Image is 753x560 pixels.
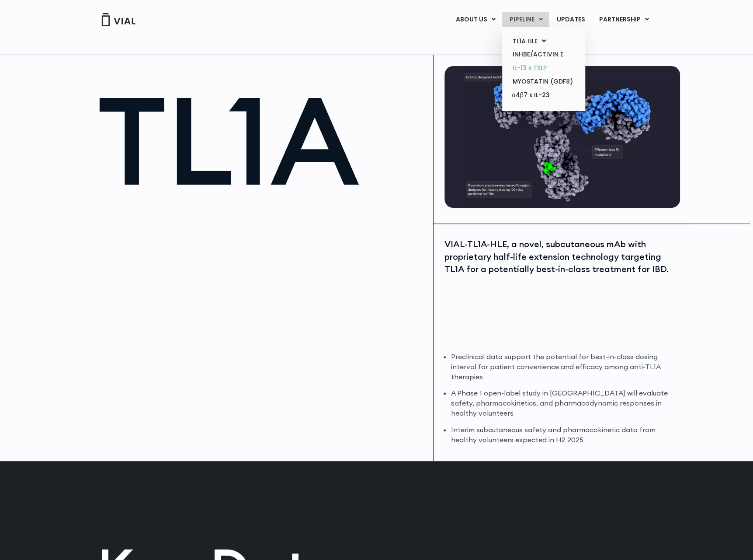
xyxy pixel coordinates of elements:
img: TL1A antibody diagram. [444,66,680,208]
a: MYOSTATIN (GDF8) [505,75,582,88]
div: VIAL-TL1A-HLE, a novel, subcutaneous mAb with proprietary half-life extension technology targetin... [444,238,678,276]
a: PARTNERSHIPMenu Toggle [592,12,656,27]
a: PIPELINEMenu Toggle [502,12,549,27]
a: TL1A HLEMenu Toggle [505,35,582,48]
h1: TL1A [97,79,425,201]
li: Preclinical data support the potential for best-in-class dosing interval for patient convenience ... [451,352,678,382]
li: A Phase 1 open-label study in [GEOGRAPHIC_DATA] will evaluate safety, pharmacokinetics, and pharm... [451,388,678,418]
li: Interim subcutaneous safety and pharmacokinetic data from healthy volunteers expected in H2 2025 [451,425,678,445]
a: α4β7 x IL-23 [505,88,582,102]
a: INHBE/ACTIVIN E [505,48,582,61]
a: IL-13 x TSLP [505,61,582,75]
img: Vial Logo [101,13,136,26]
a: ABOUT USMenu Toggle [448,12,502,27]
a: UPDATES [549,12,591,27]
